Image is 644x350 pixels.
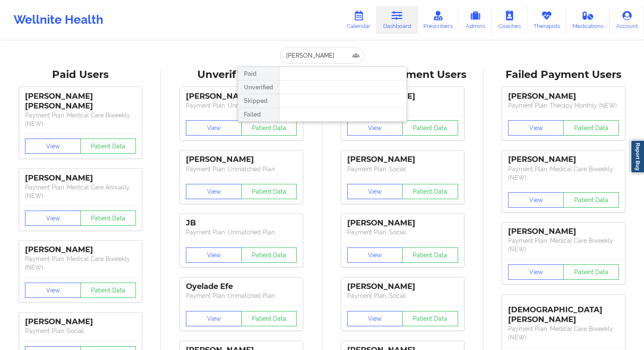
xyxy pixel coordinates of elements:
div: Unverified [238,81,279,94]
div: [PERSON_NAME] [PERSON_NAME] [25,92,136,111]
button: View [347,247,403,263]
div: [PERSON_NAME] [347,282,458,292]
p: Payment Plan : Unmatched Plan [186,101,297,110]
button: Patient Data [402,311,458,326]
p: Payment Plan : Medical Care Biweekly (NEW) [508,236,619,253]
a: Calendar [340,6,377,34]
p: Payment Plan : Medical Care Biweekly (NEW) [25,111,136,128]
div: Unverified Users [167,68,316,81]
button: Patient Data [563,120,619,136]
div: [PERSON_NAME] [25,317,136,327]
button: Patient Data [241,184,297,199]
button: View [508,120,564,136]
button: View [186,247,242,263]
p: Payment Plan : Medical Care Annually (NEW) [25,183,136,200]
div: Paid Users [6,68,155,81]
div: [PERSON_NAME] [508,92,619,101]
div: [PERSON_NAME] [347,218,458,228]
a: Admins [459,6,492,34]
p: Payment Plan : Medical Care Biweekly (NEW) [508,165,619,182]
p: Payment Plan : Therapy Monthly (NEW) [508,101,619,110]
div: Failed Payment Users [489,68,638,81]
div: [PERSON_NAME] [186,92,297,101]
p: Payment Plan : Medical Care Biweekly (NEW) [508,325,619,342]
button: View [186,311,242,326]
button: View [347,120,403,136]
div: [PERSON_NAME] [347,155,458,164]
div: [PERSON_NAME] [508,227,619,236]
a: Coaches [492,6,527,34]
div: [PERSON_NAME] [25,173,136,183]
button: Patient Data [241,120,297,136]
div: Failed [238,108,279,122]
button: Patient Data [80,139,136,154]
div: Oyelade Efe [186,282,297,292]
div: [PERSON_NAME] [186,155,297,164]
div: [PERSON_NAME] [508,155,619,164]
button: View [25,139,81,154]
a: Prescribers [417,6,459,34]
button: Patient Data [241,311,297,326]
button: View [508,192,564,208]
p: Payment Plan : Social [347,228,458,236]
button: View [347,184,403,199]
div: JB [186,218,297,228]
p: Payment Plan : Social [347,165,458,173]
p: Payment Plan : Medical Care Biweekly (NEW) [25,255,136,272]
a: Report Bug [630,140,644,173]
a: Medications [567,6,610,34]
a: Account [610,6,644,34]
button: View [347,311,403,326]
a: Dashboard [377,6,417,34]
button: View [186,184,242,199]
button: Patient Data [402,247,458,263]
div: [PERSON_NAME] [25,245,136,255]
p: Payment Plan : Social [25,327,136,335]
button: View [508,264,564,280]
p: Payment Plan : Unmatched Plan [186,292,297,300]
button: Patient Data [80,283,136,298]
a: Therapists [527,6,567,34]
div: Skipped [238,94,279,108]
button: View [25,211,81,226]
button: View [25,283,81,298]
p: Payment Plan : Social [347,292,458,300]
button: Patient Data [80,211,136,226]
button: Patient Data [563,192,619,208]
button: Patient Data [402,120,458,136]
button: View [186,120,242,136]
p: Payment Plan : Unmatched Plan [186,165,297,173]
p: Payment Plan : Unmatched Plan [186,228,297,236]
div: Paid [238,67,279,81]
div: [DEMOGRAPHIC_DATA][PERSON_NAME] [508,299,619,325]
button: Patient Data [402,184,458,199]
button: Patient Data [563,264,619,280]
button: Patient Data [241,247,297,263]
